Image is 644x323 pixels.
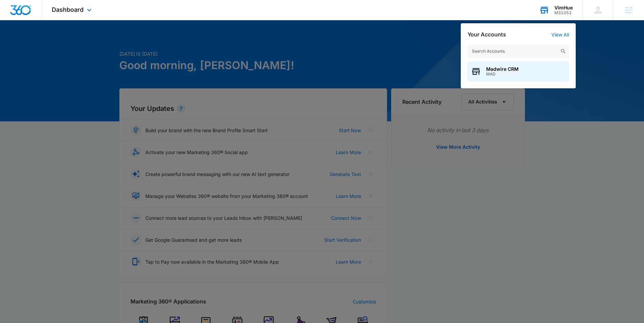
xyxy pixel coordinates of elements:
a: View All [551,32,569,37]
span: MAD [486,72,519,77]
div: account id [554,10,573,15]
div: account name [554,5,573,10]
span: Dashboard [52,6,84,13]
span: Madwire CRM [486,66,519,72]
h2: Your Accounts [468,31,506,38]
input: Search Accounts [468,45,569,58]
button: Madwire CRMMAD [468,61,569,82]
